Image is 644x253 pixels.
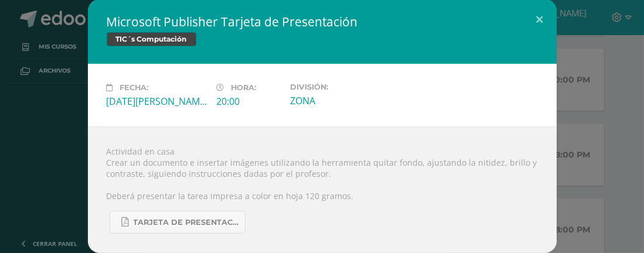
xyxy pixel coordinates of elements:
[134,218,239,227] span: TARJETA DE PRESENTACIÓN PRIMERO BÁSICO.pdf
[290,83,391,91] label: División:
[107,32,196,46] span: TIC´s Computación
[88,126,557,253] div: Actividad en casa Crear un documento e insertar imágenes utilizando la herramienta quitar fondo, ...
[107,95,207,108] div: [DATE][PERSON_NAME]
[290,94,391,107] div: ZONA
[107,13,538,30] h2: Microsoft Publisher Tarjeta de Presentación
[217,95,281,108] div: 20:00
[110,211,246,234] a: TARJETA DE PRESENTACIÓN PRIMERO BÁSICO.pdf
[120,83,149,92] span: Fecha:
[231,83,257,92] span: Hora:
